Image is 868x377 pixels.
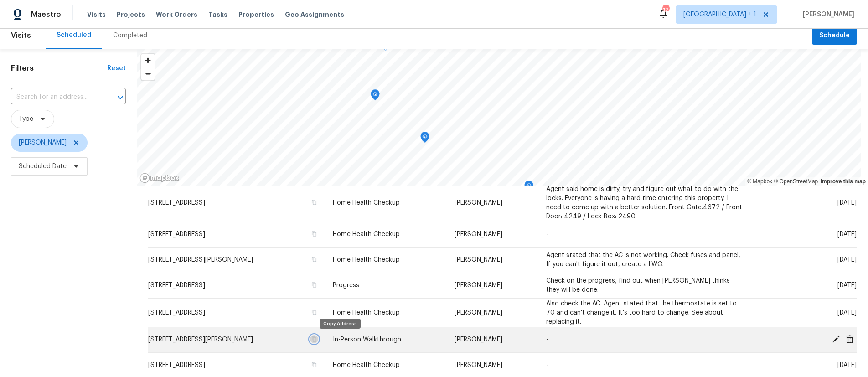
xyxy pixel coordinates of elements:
[546,231,548,238] span: -
[117,10,145,19] span: Projects
[310,255,318,263] button: Copy Address
[333,282,359,289] span: Progress
[141,67,155,80] button: Zoom out
[455,362,502,368] span: [PERSON_NAME]
[799,10,854,19] span: [PERSON_NAME]
[114,91,127,104] button: Open
[837,310,857,316] span: [DATE]
[141,67,155,80] span: Zoom out
[821,178,866,185] a: Improve this map
[310,198,318,207] button: Copy Address
[139,173,180,183] a: Mapbox homepage
[148,257,253,263] span: [STREET_ADDRESS][PERSON_NAME]
[333,362,400,368] span: Home Health Checkup
[455,282,502,289] span: [PERSON_NAME]
[19,114,33,124] span: Type
[87,10,106,19] span: Visits
[19,162,67,171] span: Scheduled Date
[156,10,197,19] span: Work Orders
[683,10,756,19] span: [GEOGRAPHIC_DATA] + 1
[837,257,857,263] span: [DATE]
[285,10,344,19] span: Geo Assignments
[524,181,533,195] div: Map marker
[11,64,107,73] h1: Filters
[455,310,502,316] span: [PERSON_NAME]
[774,178,818,185] a: OpenStreetMap
[747,178,772,185] a: Mapbox
[837,200,857,206] span: [DATE]
[546,362,548,368] span: -
[238,10,274,19] span: Properties
[546,336,548,343] span: -
[546,278,730,293] span: Check on the progress, find out when [PERSON_NAME] thinks they will be done.
[837,282,857,289] span: [DATE]
[11,90,100,104] input: Search for an address...
[333,231,400,238] span: Home Health Checkup
[11,26,31,46] span: Visits
[113,31,147,40] div: Completed
[148,362,205,368] span: [STREET_ADDRESS]
[310,361,318,369] button: Copy Address
[148,336,253,343] span: [STREET_ADDRESS][PERSON_NAME]
[812,26,857,45] button: Schedule
[310,308,318,316] button: Copy Address
[455,336,502,343] span: [PERSON_NAME]
[662,5,669,15] div: 12
[837,362,857,368] span: [DATE]
[819,30,850,41] span: Schedule
[333,200,400,206] span: Home Health Checkup
[333,257,400,263] span: Home Health Checkup
[148,231,205,238] span: [STREET_ADDRESS]
[420,132,429,146] div: Map marker
[546,252,740,268] span: Agent stated that the AC is not working. Check fuses and panel, If you can't figure it out, creat...
[455,200,502,206] span: [PERSON_NAME]
[371,89,380,103] div: Map marker
[310,230,318,238] button: Copy Address
[141,54,155,67] button: Zoom in
[148,200,205,206] span: [STREET_ADDRESS]
[546,186,742,220] span: Agent said home is dirty, try and figure out what to do with the locks. Everyone is having a hard...
[829,335,843,343] span: Edit
[455,257,502,263] span: [PERSON_NAME]
[843,335,857,343] span: Cancel
[333,310,400,316] span: Home Health Checkup
[148,282,205,289] span: [STREET_ADDRESS]
[455,231,502,238] span: [PERSON_NAME]
[31,10,61,19] span: Maestro
[57,31,91,40] div: Scheduled
[137,49,861,186] canvas: Map
[546,300,737,325] span: Also check the AC. Agent stated that the thermostate is set to 70 and can't change it. It's too h...
[148,310,205,316] span: [STREET_ADDRESS]
[107,64,126,73] div: Reset
[208,11,227,18] span: Tasks
[310,281,318,289] button: Copy Address
[19,138,67,147] span: [PERSON_NAME]
[837,231,857,238] span: [DATE]
[333,336,401,343] span: In-Person Walkthrough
